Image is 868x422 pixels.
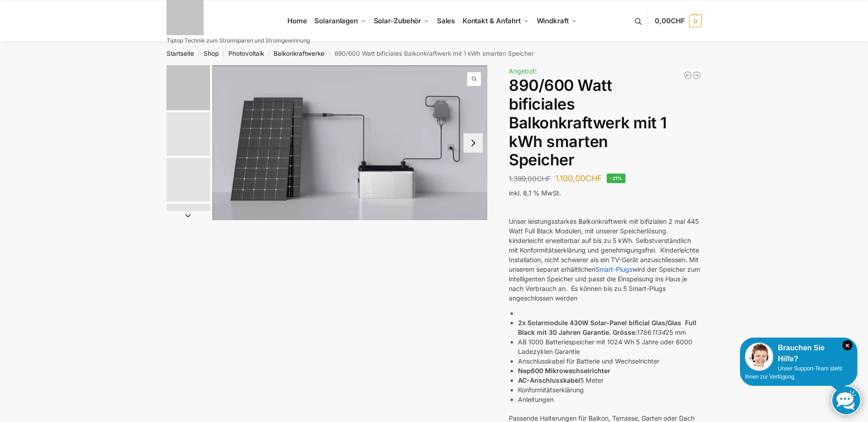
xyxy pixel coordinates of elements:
p: Tiptop Technik zum Stromsparen und Stromgewinnung [167,38,310,43]
a: Solar-Zubehör [370,0,433,42]
a: Solaranlagen [311,0,370,42]
a: Shop [204,50,219,57]
a: Kontakt & Anfahrt [458,0,533,42]
span: / [194,50,204,58]
li: 4 / 7 [164,202,210,248]
li: 2 / 7 [164,111,210,157]
a: Photovoltaik [228,50,264,57]
span: CHF [537,174,551,183]
span: / [264,50,274,58]
span: Sales [437,16,455,25]
img: ASE 1000 Batteriespeicher [167,65,210,110]
span: CHF [585,174,602,183]
span: 0,00 [655,16,685,25]
span: 1786 25 mm [637,328,686,336]
span: -21% [607,174,625,183]
strong: Nep600 Mikrowechselrichter [518,367,610,375]
p: Unser leistungsstarkes Balkonkraftwerk mit bifizialen 2 mal 445 Watt Full Black Modulen, mit unse... [509,216,701,303]
a: ASE 1000 Batteriespeicher1 3 scaled [212,65,488,220]
span: inkl. 8,1 % MwSt. [509,189,561,197]
li: 3 / 7 [164,157,210,202]
span: 0 [689,15,702,27]
span: Windkraft [537,16,569,25]
a: WiFi Smart Plug für unseren Plug & Play Batteriespeicher [692,71,701,80]
h1: 890/600 Watt bificiales Balkonkraftwerk mit 1 kWh smarten Speicher [509,76,701,169]
a: Sales [433,0,458,42]
button: Next slide [464,133,483,153]
a: Windkraft [533,0,581,42]
img: 860w-mi-1kwh-speicher [167,112,210,156]
img: Customer service [745,343,773,371]
span: Solaranlagen [314,16,358,25]
i: Schließen [842,340,852,350]
img: ASE 1000 Batteriespeicher [212,65,488,220]
span: / [324,50,334,58]
a: Balkonkraftwerk 445/860 Erweiterungsmodul [683,71,692,80]
strong: AC-Anschlusskabel [518,376,580,384]
nav: Breadcrumb [150,42,718,65]
div: Brauchen Sie Hilfe? [745,343,852,364]
span: CHF [671,16,685,25]
button: Next slide [167,211,210,220]
span: Unser Support-Team steht Ihnen zur Verfügung [745,365,842,380]
img: Bificial 30 % mehr Leistung [167,158,210,201]
li: 1 / 7 [212,65,488,220]
li: Anleitungen [518,395,701,404]
li: AB 1000 Batteriespeicher mit 1024 Wh 5 Jahre oder 6000 Ladezyklen Garantie [518,337,701,356]
img: 1 (3) [167,204,210,247]
li: 1 / 7 [164,65,210,111]
a: Smart-Plugs [595,265,632,273]
a: Balkonkraftwerke [274,50,324,57]
li: Anschlusskabel für Batterie und Wechselrichter [518,356,701,366]
span: Angebot! [509,67,537,75]
span: Kontakt & Anfahrt [463,16,521,25]
span: / [219,50,228,58]
bdi: 1.100,00 [555,174,602,183]
li: 5 Meter [518,375,701,385]
li: Konformitätserklärung [518,385,701,395]
span: Solar-Zubehör [374,16,421,25]
a: Startseite [167,50,194,57]
a: 0,00CHF 0 [655,7,701,35]
em: 1134 [652,328,665,336]
strong: 2x Solarmodule 430W Solar-Panel bificial Glas/Glas Full Black mit 30 Jahren Garantie. Grösse: [518,319,696,336]
bdi: 1.399,00 [509,174,551,183]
